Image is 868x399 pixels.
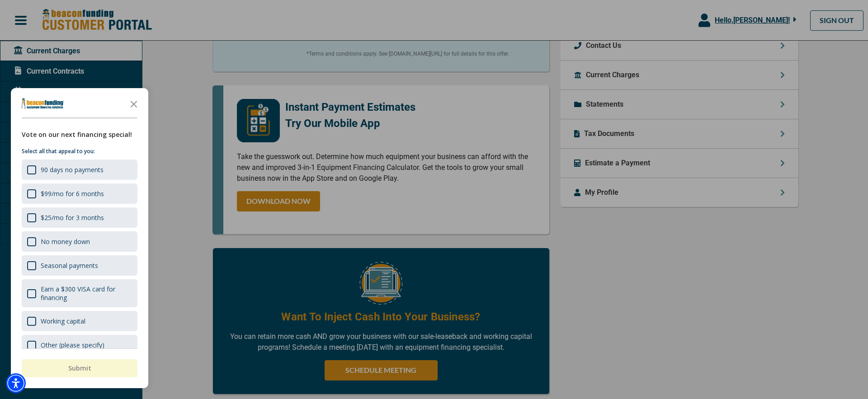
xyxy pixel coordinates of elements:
[22,231,137,252] div: No money down
[22,130,137,140] div: Vote on our next financing special!
[11,88,148,388] div: Survey
[22,183,137,204] div: $99/mo for 6 months
[22,279,137,307] div: Earn a $300 VISA card for financing
[41,237,90,246] div: No money down
[6,373,26,393] div: Accessibility Menu
[41,317,85,325] div: Working capital
[41,341,104,349] div: Other (please specify)
[22,98,64,109] img: Company logo
[41,189,104,198] div: $99/mo for 6 months
[41,165,104,174] div: 90 days no payments
[41,213,104,222] div: $25/mo for 3 months
[22,311,137,331] div: Working capital
[22,160,137,180] div: 90 days no payments
[22,207,137,228] div: $25/mo for 3 months
[22,359,137,377] button: Submit
[41,285,132,302] div: Earn a $300 VISA card for financing
[22,335,137,355] div: Other (please specify)
[41,261,98,270] div: Seasonal payments
[125,94,143,113] button: Close the survey
[22,255,137,276] div: Seasonal payments
[22,147,137,156] p: Select all that appeal to you:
